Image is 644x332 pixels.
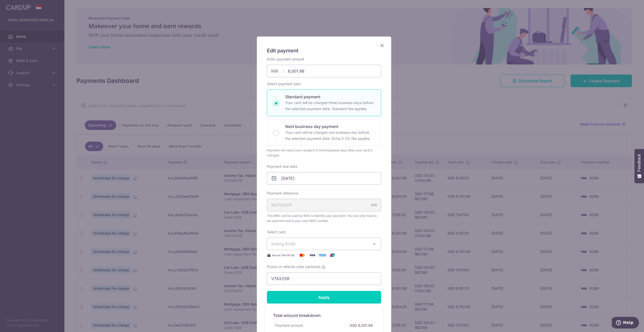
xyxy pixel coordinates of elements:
div: SGD 6,001.98 [348,321,375,330]
span: SGD [271,69,284,74]
span: Promo or referral code (optional) [267,264,320,269]
input: 0.00 [267,65,381,77]
label: Select payment plan [267,81,301,86]
p: Standard payment [285,94,375,100]
button: Feedback - Show survey [634,149,644,183]
div: Payment will reach your recipient in three business days after your card is charged. [267,148,381,158]
img: American Express [317,252,327,258]
label: Select card [267,229,286,235]
label: Payment reference [267,191,298,196]
span: ending 6288 [271,241,295,246]
button: ending 6288 [267,238,381,250]
p: Next business day payment [285,123,375,129]
img: UnionPay [327,252,337,258]
span: This NRIC will be used by IRAS to identify your payment. You can only make a tax payment tied to ... [267,213,381,223]
label: Payment due date [267,164,297,169]
img: Mastercard [297,252,307,258]
div: Payment amount [273,321,305,330]
label: Enter payment amount [267,57,304,62]
img: Visa [307,252,317,258]
button: Close [379,43,385,49]
p: Your card will be charged three business days before the selected payment date. Standard fee appl... [285,100,375,112]
h5: Edit payment [267,47,381,55]
iframe: Opens a widget where you can find more information [612,317,639,329]
span: Feedback [637,154,641,172]
input: Apply [267,291,381,304]
p: Your card will be charged one business day before the selected payment date. Extra 0.3% fee applies. [285,129,375,142]
input: DD / MM / YYYY [267,172,381,185]
h5: Total amount breakdown [273,312,375,318]
span: Secure 256-bit SSL [272,253,295,257]
div: 9/35 [371,203,377,208]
